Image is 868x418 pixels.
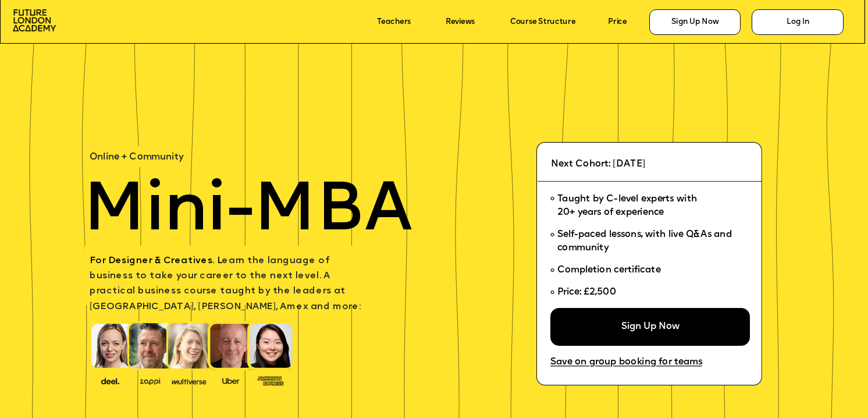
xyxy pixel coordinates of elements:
[254,374,287,387] img: image-93eab660-639c-4de6-957c-4ae039a0235a.png
[557,288,616,297] span: Price: £2,500
[83,179,412,247] span: Mini-MBA
[90,256,361,311] span: earn the language of business to take your career to the next level. A practical business course ...
[133,376,167,385] img: image-b2f1584c-cbf7-4a77-bbe0-f56ae6ee31f2.png
[377,18,411,27] a: Teachers
[550,358,702,368] a: Save on group booking for teams
[557,265,660,275] span: Completion certificate
[557,194,696,217] span: Taught by C-level experts with 20+ years of experience
[13,9,56,31] img: image-aac980e9-41de-4c2d-a048-f29dd30a0068.png
[90,256,222,265] span: For Designer & Creatives. L
[446,18,475,27] a: Reviews
[551,160,645,169] span: Next Cohort: [DATE]
[510,18,575,27] a: Course Structure
[214,376,247,385] img: image-99cff0b2-a396-4aab-8550-cf4071da2cb9.png
[608,18,627,27] a: Price
[557,230,734,253] span: Self-paced lessons, with live Q&As and community
[93,375,127,386] img: image-388f4489-9820-4c53-9b08-f7df0b8d4ae2.png
[169,375,209,386] img: image-b7d05013-d886-4065-8d38-3eca2af40620.png
[90,153,184,162] span: Online + Community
